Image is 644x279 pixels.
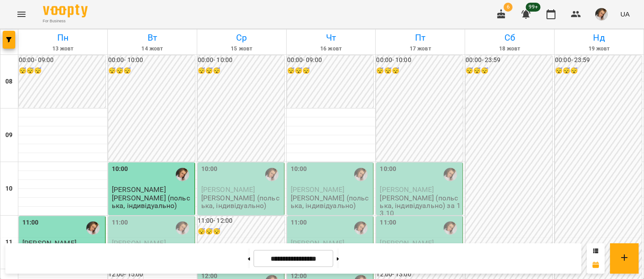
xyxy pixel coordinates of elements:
h6: 😴😴😴 [287,66,374,76]
span: [PERSON_NAME] [291,185,345,194]
h6: Сб [466,31,553,45]
h6: Нд [556,31,642,45]
h6: 😴😴😴 [376,66,463,76]
h6: 😴😴😴 [555,66,642,76]
h6: 00:00 - 09:00 [19,55,106,65]
h6: 13 жовт [20,45,106,53]
label: 10:00 [112,164,128,174]
p: [PERSON_NAME] (польська, індивідуально) [112,194,193,210]
img: Трушевська Саша (п) [444,168,457,181]
h6: Чт [288,31,374,45]
span: 99+ [526,3,541,12]
img: Трушевська Саша (п) [265,168,279,181]
h6: 10 [5,184,13,194]
span: [PERSON_NAME] [380,185,434,194]
img: Трушевська Саша (п) [444,221,457,235]
label: 10:00 [380,164,396,174]
label: 10:00 [291,164,307,174]
img: Трушевська Саша (п) [354,168,368,181]
p: [PERSON_NAME] (польська, індивідуально) за 13.10 [380,194,461,217]
h6: 15 жовт [199,45,285,53]
img: Трушевська Саша (п) [86,221,100,235]
button: UA [617,6,633,22]
span: For Business [43,18,88,24]
h6: 00:00 - 09:00 [287,55,374,65]
h6: 😴😴😴 [19,66,106,76]
span: 6 [504,3,513,12]
label: 10:00 [201,164,218,174]
label: 11:00 [291,218,307,228]
span: [PERSON_NAME] [112,185,166,194]
h6: 17 жовт [377,45,463,53]
h6: 09 [5,130,13,140]
button: Menu [11,4,32,25]
span: UA [620,9,630,19]
h6: 16 жовт [288,45,374,53]
h6: 19 жовт [556,45,642,53]
img: ca64c4ce98033927e4211a22b84d869f.JPG [595,8,608,21]
h6: 00:00 - 10:00 [108,55,195,65]
h6: Ср [199,31,285,45]
h6: 00:00 - 10:00 [198,55,284,65]
p: [PERSON_NAME] (польська, індивідуально) [201,194,282,210]
h6: Пн [20,31,106,45]
p: [PERSON_NAME] (польська, індивідуально) [291,194,372,210]
img: Трушевська Саша (п) [176,168,189,181]
h6: 14 жовт [109,45,195,53]
label: 11:00 [112,218,128,228]
h6: 😴😴😴 [108,66,195,76]
h6: 11:00 - 12:00 [198,216,284,226]
h6: 00:00 - 23:59 [555,55,642,65]
h6: 00:00 - 10:00 [376,55,463,65]
h6: 18 жовт [466,45,553,53]
h6: 😴😴😴 [198,227,284,237]
h6: Вт [109,31,195,45]
h6: 😴😴😴 [466,66,552,76]
img: Трушевська Саша (п) [176,221,189,235]
label: 11:00 [380,218,396,228]
h6: 08 [5,77,13,87]
h6: Пт [377,31,463,45]
h6: 😴😴😴 [198,66,284,76]
img: Voopty Logo [43,4,88,17]
img: Трушевська Саша (п) [354,221,368,235]
h6: 00:00 - 23:59 [466,55,552,65]
label: 11:00 [22,218,39,228]
h6: 11 [5,237,13,247]
span: [PERSON_NAME] [201,185,255,194]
